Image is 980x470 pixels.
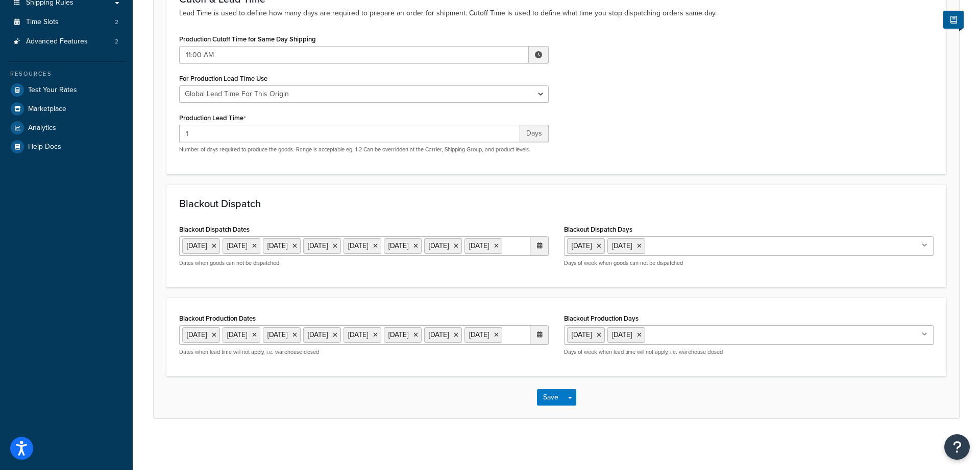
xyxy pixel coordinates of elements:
span: Days [520,125,549,142]
label: Blackout Dispatch Dates [179,226,250,233]
li: [DATE] [424,327,462,343]
p: Dates when goods can not be dispatched [179,259,549,267]
li: [DATE] [384,238,422,254]
li: [DATE] [223,327,260,343]
li: [DATE] [344,238,381,254]
button: Open Resource Center [944,434,970,460]
li: [DATE] [223,238,260,254]
p: Lead Time is used to define how many days are required to prepare an order for shipment. Cutoff T... [179,8,934,19]
p: Days of week when goods can not be dispatched [564,259,934,267]
li: [DATE] [424,238,462,254]
a: Test Your Rates [8,81,125,99]
button: Show Help Docs [943,11,964,29]
span: 2 [115,18,118,27]
a: Analytics [8,119,125,137]
li: [DATE] [182,327,220,343]
li: [DATE] [344,327,381,343]
span: Advanced Features [26,37,88,46]
span: [DATE] [612,240,632,251]
p: Days of week when lead time will not apply, i.e. warehouse closed [564,348,934,356]
li: [DATE] [464,327,502,343]
span: [DATE] [572,240,592,251]
li: [DATE] [384,327,422,343]
span: [DATE] [612,329,632,340]
button: Save [537,389,565,406]
li: [DATE] [182,238,220,254]
li: [DATE] [303,327,341,343]
label: Blackout Dispatch Days [564,226,632,233]
h3: Blackout Dispatch [179,198,934,209]
span: [DATE] [572,329,592,340]
div: Resources [8,70,125,78]
label: Blackout Production Days [564,315,639,322]
label: Blackout Production Dates [179,315,256,322]
span: Marketplace [28,105,66,114]
span: Help Docs [28,143,61,151]
p: Dates when lead time will not apply, i.e. warehouse closed [179,348,549,356]
label: Production Cutoff Time for Same Day Shipping [179,35,316,43]
li: [DATE] [303,238,341,254]
li: [DATE] [263,327,301,343]
span: 2 [115,37,118,46]
span: Time Slots [26,18,59,27]
a: Time Slots2 [8,13,125,32]
span: Test Your Rates [28,86,77,95]
a: Advanced Features2 [8,32,125,51]
li: [DATE] [263,238,301,254]
label: For Production Lead Time Use [179,75,267,82]
a: Help Docs [8,138,125,156]
li: [DATE] [464,238,502,254]
span: Analytics [28,124,56,132]
label: Production Lead Time [179,114,246,122]
li: Advanced Features [8,32,125,51]
li: Time Slots [8,13,125,32]
a: Marketplace [8,100,125,118]
p: Number of days required to produce the goods. Range is acceptable eg. 1-2 Can be overridden at th... [179,146,549,153]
